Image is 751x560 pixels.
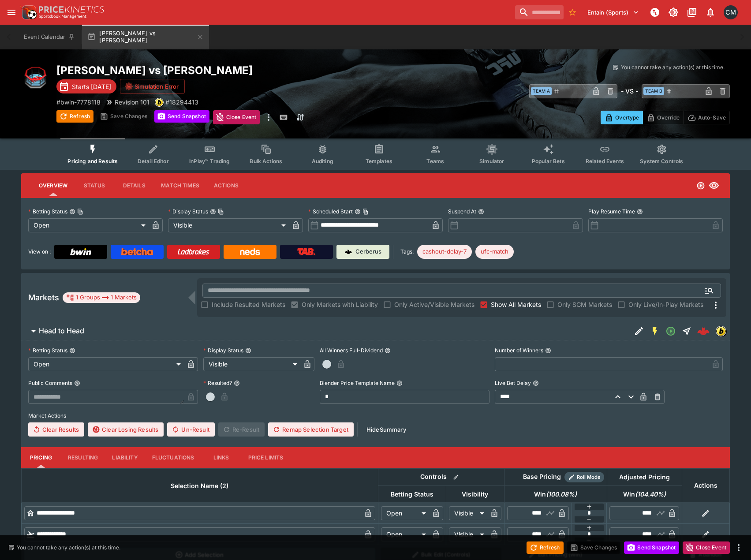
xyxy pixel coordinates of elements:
em: ( 100.08 %) [546,489,577,500]
button: Documentation [684,4,700,20]
img: Ladbrokes [177,248,209,255]
div: Open [381,527,429,541]
div: Visible [449,527,487,541]
p: Overtype [615,113,639,122]
span: Roll Mode [573,474,604,481]
span: Simulator [479,158,504,164]
span: cashout-delay-7 [417,247,472,256]
th: Controls [378,468,504,485]
button: Un-Result [167,422,214,437]
img: bwin [716,326,726,336]
p: Suspend At [448,208,476,215]
img: PriceKinetics Logo [19,4,37,21]
svg: Open [696,181,705,190]
button: Resulted? [234,380,240,386]
span: Popular Bets [532,158,565,164]
span: InPlay™ Trading [189,158,230,164]
span: Templates [366,158,392,164]
button: Number of Winners [545,347,551,354]
button: Actions [206,175,246,196]
a: Cerberus [336,245,389,259]
div: Betting Target: cerberus [417,245,472,259]
input: search [515,5,564,19]
button: Match Times [154,175,206,196]
p: You cannot take any action(s) at this time. [621,63,725,71]
p: Override [657,113,680,122]
div: bwin [716,326,726,336]
p: Auto-Save [698,113,726,122]
div: Base Pricing [519,471,564,482]
div: 78ef0896-a24a-4772-9fd1-8129c6887bab [697,325,710,337]
div: Open [381,506,429,520]
button: No Bookmarks [565,5,579,19]
button: Copy To Clipboard [218,209,224,215]
button: Open [663,323,679,339]
p: Scheduled Start [308,208,353,215]
svg: Visible [709,180,719,191]
img: Betcha [121,248,153,255]
a: 78ef0896-a24a-4772-9fd1-8129c6887bab [695,322,712,340]
img: logo-cerberus--red.svg [697,325,710,337]
img: Neds [240,248,260,255]
button: Overview [32,175,75,196]
p: Betting Status [28,208,67,215]
button: Simulation Error [120,79,185,94]
button: Auto-Save [684,111,730,124]
span: Bulk Actions [250,158,282,164]
p: You cannot take any action(s) at this time. [17,544,120,552]
button: Event Calendar [19,25,80,49]
button: Betting Status [69,347,75,354]
p: Copy To Clipboard [56,97,101,107]
label: Tags: [400,245,414,259]
button: Copy To Clipboard [77,209,83,215]
button: Fluctuations [145,447,202,468]
span: ufc-match [475,247,514,256]
div: Betting Target: cerberus [475,245,514,259]
p: Betting Status [28,347,67,354]
button: All Winners Full-Dividend [385,347,391,354]
span: Only Live/In-Play Markets [628,300,703,309]
p: Play Resume Time [588,208,635,215]
span: Selection Name (2) [161,481,238,491]
button: Head to Head [21,322,631,340]
button: Bulk edit [450,471,462,483]
button: Price Limits [241,447,291,468]
button: Overtype [601,111,643,124]
div: Visible [449,506,487,520]
button: Straight [679,323,695,339]
span: Pricing and Results [67,158,118,164]
div: Visible [203,357,300,371]
button: Cameron Matheson [721,3,740,22]
img: bwin.png [155,98,163,106]
img: TabNZ [297,248,316,255]
img: mma.png [21,63,49,92]
button: Refresh [56,110,93,123]
p: Resulted? [203,379,232,387]
p: Number of Winners [495,347,543,354]
p: Display Status [203,347,243,354]
button: Scheduled StartCopy To Clipboard [355,209,361,215]
img: PriceKinetics [39,6,104,13]
button: Links [202,447,241,468]
span: Only SGM Markets [557,300,612,309]
span: Team B [643,87,664,95]
div: Cameron Matheson [724,5,738,19]
button: Details [114,175,154,196]
button: Remap Selection Target [268,422,354,437]
img: Cerberus [345,248,352,255]
button: Override [643,111,684,124]
button: Refresh [527,541,564,554]
h2: Copy To Clipboard [56,63,393,77]
h6: - VS - [621,86,638,96]
button: Copy To Clipboard [362,209,369,215]
svg: Open [665,326,676,336]
img: Bwin [70,248,91,255]
button: Pricing [21,447,61,468]
button: Liability [105,447,145,468]
button: Notifications [702,4,718,20]
span: System Controls [640,158,683,164]
span: Win(100.08%) [524,489,587,500]
span: Detail Editor [138,158,169,164]
h6: Head to Head [39,326,84,336]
